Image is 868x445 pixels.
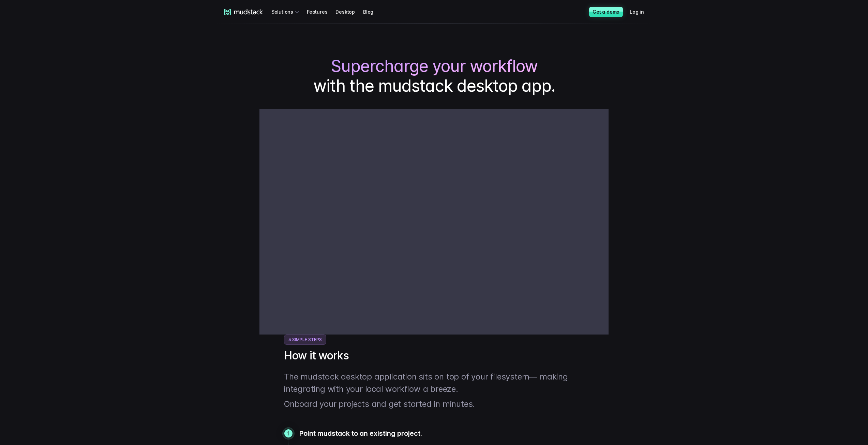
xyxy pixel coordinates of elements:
div: Solutions [271,5,301,18]
span: 3 Simple Steps [284,335,326,345]
a: Desktop [335,5,363,18]
p: Onboard your projects and get started in minutes. [284,398,584,410]
a: Features [307,5,335,18]
h1: with the mudstack desktop app. [224,56,644,95]
span: Supercharge your workflow [331,56,538,76]
a: mudstack logo [224,9,263,15]
p: The mudstack desktop application sits on top of your filesystem— making integrating with your loc... [284,371,584,395]
h3: Point mudstack to an existing project. [299,429,584,438]
div: 1 [284,429,293,437]
a: Blog [363,5,381,18]
h2: How it works [284,349,584,362]
a: Log in [630,5,652,18]
a: Get a demo [589,7,623,17]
